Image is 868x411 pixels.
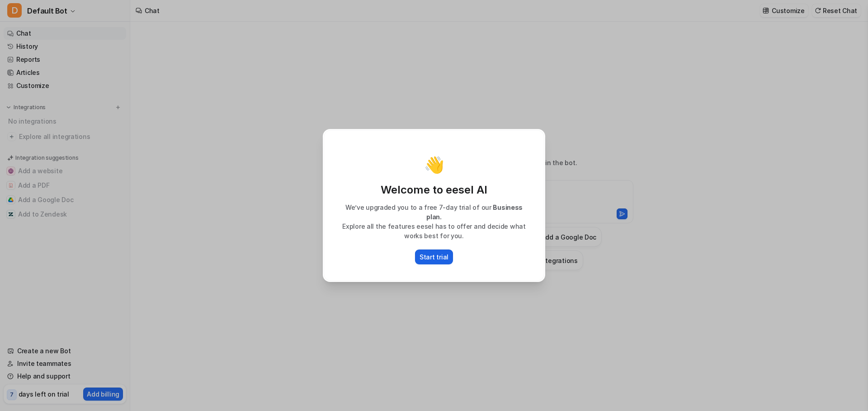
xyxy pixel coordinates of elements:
p: Start trial [420,252,448,262]
p: Explore all the features eesel has to offer and decide what works best for you. [333,222,535,240]
p: 👋 [424,156,444,174]
button: Start trial [415,249,453,264]
p: We’ve upgraded you to a free 7-day trial of our [333,203,535,222]
p: Welcome to eesel AI [333,183,535,197]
